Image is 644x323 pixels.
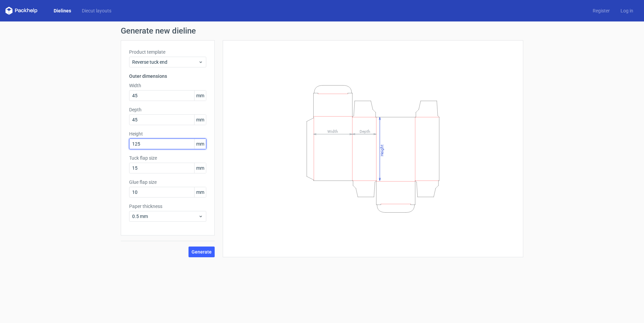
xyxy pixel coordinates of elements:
a: Dielines [48,7,76,14]
h3: Outer dimensions [129,73,206,79]
label: Tuck flap size [129,155,206,161]
span: Generate [192,250,212,254]
span: mm [194,115,206,125]
button: Generate [189,247,215,257]
span: mm [194,163,206,173]
label: Width [129,82,206,89]
span: Reverse tuck end [132,59,198,65]
tspan: Depth [360,129,370,133]
tspan: Width [327,129,338,133]
a: Register [587,7,615,14]
label: Glue flap size [129,179,206,185]
label: Product template [129,49,206,55]
h1: Generate new dieline [121,27,523,35]
label: Paper thickness [129,203,206,210]
span: mm [194,91,206,101]
span: mm [194,187,206,197]
span: 0.5 mm [132,213,198,220]
label: Depth [129,106,206,113]
span: mm [194,139,206,149]
a: Diecut layouts [76,7,117,14]
label: Height [129,130,206,137]
a: Log in [615,7,639,14]
tspan: Height [380,144,384,156]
